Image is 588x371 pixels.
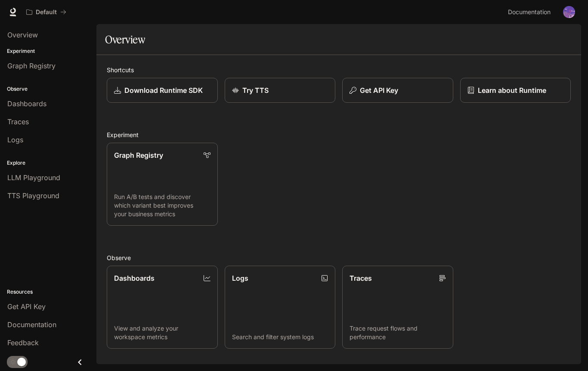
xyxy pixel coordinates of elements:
[350,273,372,283] p: Traces
[342,78,453,103] button: Get API Key
[22,3,70,21] button: All workspaces
[114,324,210,341] p: View and analyze your workspace metrics
[107,65,571,74] h2: Shortcuts
[242,85,269,95] p: Try TTS
[350,324,446,341] p: Trace request flows and performance
[107,266,218,349] a: DashboardsView and analyze your workspace metrics
[114,150,163,160] p: Graph Registry
[508,7,551,18] span: Documentation
[36,9,57,16] p: Default
[107,253,571,262] h2: Observe
[105,31,145,48] h1: Overview
[114,193,210,218] p: Run A/B tests and discover which variant best improves your business metrics
[504,3,557,21] a: Documentation
[342,266,453,349] a: TracesTrace request flows and performance
[563,6,575,18] img: User avatar
[560,3,578,21] button: User avatar
[107,143,218,226] a: Graph RegistryRun A/B tests and discover which variant best improves your business metrics
[225,78,336,103] a: Try TTS
[124,85,203,95] p: Download Runtime SDK
[232,333,328,341] p: Search and filter system logs
[232,273,248,283] p: Logs
[107,130,571,139] h2: Experiment
[460,78,571,103] a: Learn about Runtime
[360,85,398,95] p: Get API Key
[114,273,155,283] p: Dashboards
[225,266,336,349] a: LogsSearch and filter system logs
[107,78,218,103] a: Download Runtime SDK
[478,85,546,95] p: Learn about Runtime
